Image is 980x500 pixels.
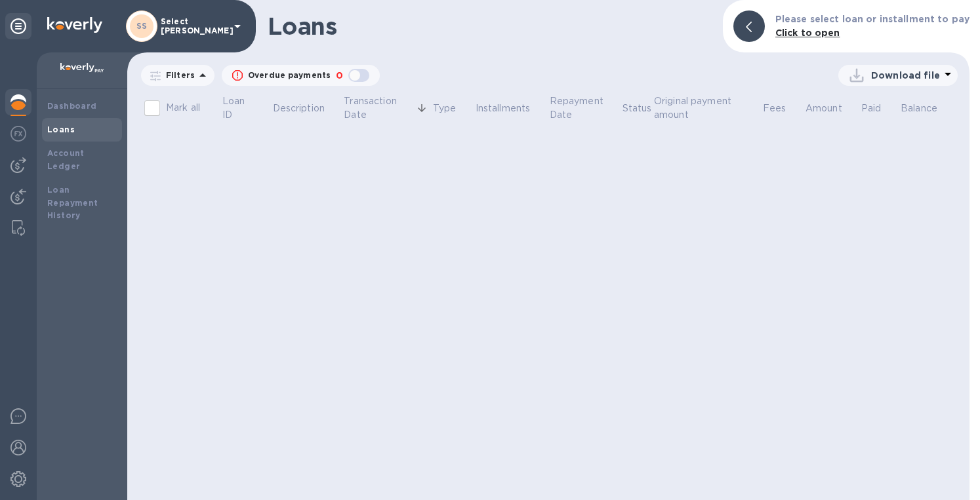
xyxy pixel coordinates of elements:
[763,102,786,115] p: Fees
[222,94,253,122] p: Loan ID
[136,21,148,31] b: SS
[806,102,842,115] p: Amount
[901,102,954,115] span: Balance
[5,13,31,39] div: Unpin categories
[871,69,940,82] p: Download file
[248,69,331,81] p: Overdue payments
[161,17,226,35] p: Select [PERSON_NAME]
[222,94,270,122] span: Loan ID
[222,65,380,86] button: Overdue payments0
[161,69,195,81] p: Filters
[433,102,474,115] span: Type
[654,94,761,122] span: Original payment amount
[775,14,970,24] b: Please select loan or installment to pay
[344,94,430,122] span: Transaction Date
[550,94,621,122] p: Repayment Date
[476,102,531,115] p: Installments
[775,28,840,38] b: Click to open
[47,101,97,111] b: Dashboard
[10,126,26,142] img: Foreign exchange
[763,102,804,115] span: Fees
[166,101,200,115] p: Mark all
[861,102,882,115] p: Paid
[861,102,899,115] span: Paid
[344,94,413,122] p: Transaction Date
[47,185,98,221] b: Loan Repayment History
[268,12,712,40] h1: Loans
[47,125,75,134] b: Loans
[901,102,937,115] p: Balance
[273,102,342,115] span: Description
[47,148,85,171] b: Account Ledger
[623,102,652,115] p: Status
[273,102,325,115] p: Description
[654,94,744,122] p: Original payment amount
[47,17,102,33] img: Logo
[433,102,457,115] p: Type
[806,102,859,115] span: Amount
[476,102,548,115] span: Installments
[336,69,343,83] p: 0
